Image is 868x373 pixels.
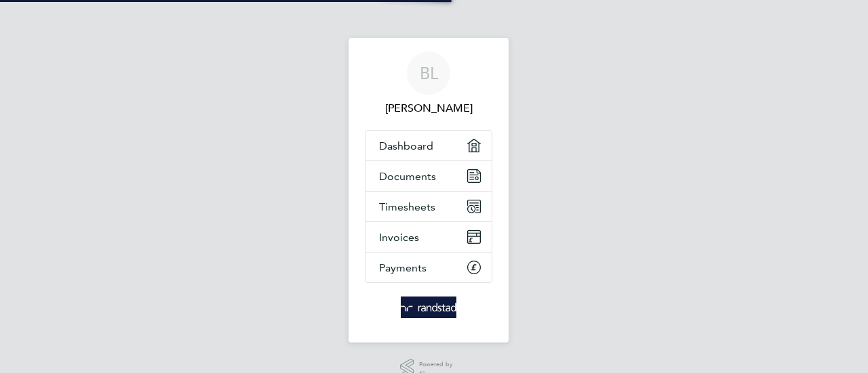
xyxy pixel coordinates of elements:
nav: Main navigation [349,38,509,343]
span: Payments [379,261,427,274]
span: Powered by [419,359,457,370]
a: Invoices [366,222,492,252]
a: Dashboard [366,131,492,160]
span: Documents [379,170,436,183]
span: Bongho Lee [365,100,492,116]
span: Dashboard [379,139,433,152]
a: Go to home page [365,297,492,318]
span: Invoices [379,231,419,244]
a: Documents [366,161,492,191]
span: BL [420,64,438,82]
img: randstad-logo-retina.png [401,297,457,318]
a: Timesheets [366,192,492,221]
span: Timesheets [379,200,435,213]
a: Payments [366,253,492,282]
a: BL[PERSON_NAME] [365,51,492,116]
